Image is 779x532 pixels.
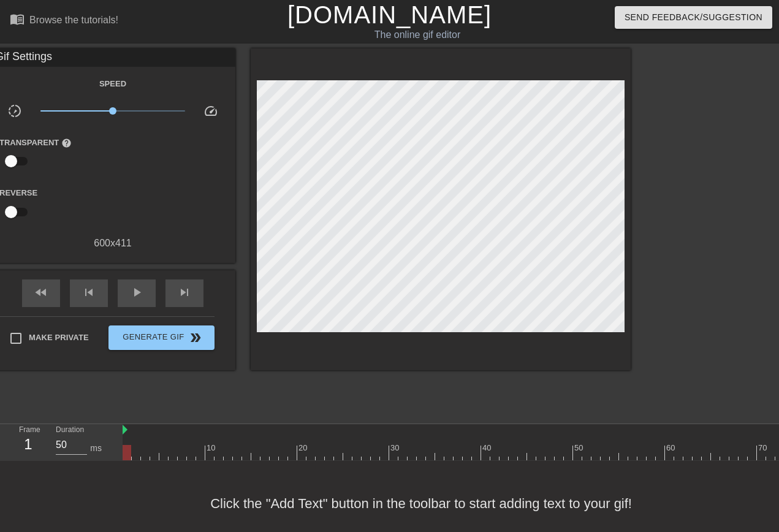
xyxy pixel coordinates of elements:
[266,28,569,42] div: The online gif editor
[203,104,218,118] span: speed
[29,332,89,344] span: Make Private
[625,10,762,25] span: Send Feedback/Suggestion
[10,12,118,31] a: Browse the tutorials!
[90,442,102,455] div: ms
[29,15,118,25] div: Browse the tutorials!
[666,442,677,454] div: 60
[56,427,84,434] label: Duration
[287,1,492,28] a: [DOMAIN_NAME]
[615,6,772,29] button: Send Feedback/Suggestion
[10,424,47,460] div: Frame
[390,442,401,454] div: 30
[61,138,72,148] span: help
[758,442,769,454] div: 70
[482,442,493,454] div: 40
[34,285,48,300] span: fast_rewind
[574,442,585,454] div: 50
[108,325,215,350] button: Generate Gif
[129,285,144,300] span: play_arrow
[113,330,210,345] span: Generate Gif
[82,285,96,300] span: skip_previous
[207,442,218,454] div: 10
[99,78,126,90] label: Speed
[7,104,22,118] span: slow_motion_video
[177,285,192,300] span: skip_next
[10,12,25,26] span: menu_book
[188,330,203,345] span: double_arrow
[19,433,37,455] div: 1
[298,442,310,454] div: 20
